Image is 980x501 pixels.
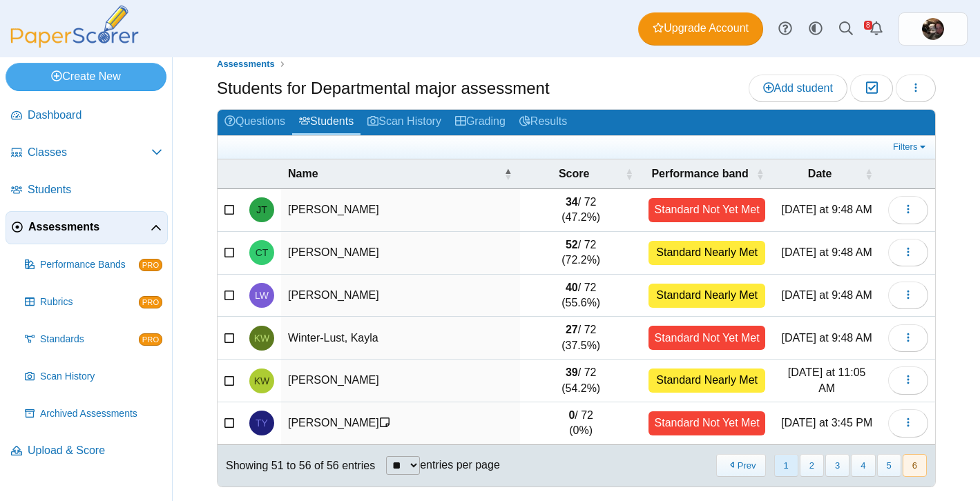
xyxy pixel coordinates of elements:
span: Kaiden Woodall [254,376,270,386]
a: Standards PRO [19,323,168,356]
td: / 72 (54.2%) [520,360,641,402]
button: 3 [825,454,849,477]
span: Score [559,168,589,179]
a: Students [292,110,361,135]
div: Showing 51 to 56 of 56 entries [218,445,375,487]
span: Date [808,168,832,179]
span: Standards [40,333,139,346]
b: 27 [566,324,578,335]
img: ps.jo0vLZGqkczVgVaR [922,18,944,40]
td: / 72 (72.2%) [520,232,641,275]
a: Results [512,110,574,135]
a: PaperScorer [6,38,144,50]
time: Sep 2, 2025 at 3:45 PM [781,417,872,429]
td: [PERSON_NAME] [281,275,520,317]
time: Sep 4, 2025 at 9:48 AM [782,246,872,258]
div: Standard Not Yet Met [648,411,765,435]
span: Luke Westlake [255,291,269,300]
time: Sep 4, 2025 at 9:48 AM [782,332,872,344]
td: [PERSON_NAME] [281,360,520,402]
td: [PERSON_NAME] [281,402,520,445]
button: 2 [800,454,824,477]
a: Upload & Score [6,435,168,468]
span: Scan History [40,370,162,384]
b: 52 [566,239,578,250]
h1: Students for Departmental major assessment [217,77,550,100]
div: Standard Not Yet Met [648,326,765,350]
span: PRO [139,259,162,271]
span: Rubrics [40,295,139,309]
span: Name [288,168,318,179]
img: PaperScorer [6,6,144,48]
time: Sep 4, 2025 at 9:48 AM [782,289,872,301]
div: Standard Nearly Met [648,369,765,393]
button: 5 [877,454,901,477]
time: Sep 3, 2025 at 11:05 AM [788,366,866,393]
button: 1 [774,454,798,477]
span: Archived Assessments [40,407,162,421]
a: Grading [448,110,512,135]
span: Date : Activate to sort [865,159,873,188]
a: Upgrade Account [638,12,763,46]
a: Create New [6,63,166,90]
span: Performance band [651,168,748,179]
span: Dashboard [28,108,162,123]
span: Chase Thomas [256,248,269,257]
a: Rubrics PRO [19,286,168,319]
button: 6 [903,454,927,477]
span: Kayla Winter-Lust [254,333,270,343]
a: Students [6,174,168,207]
span: PRO [139,296,162,308]
span: Assessments [217,59,275,69]
button: Previous [716,454,765,477]
a: Add student [749,75,847,102]
b: 39 [566,366,578,378]
b: 40 [566,282,578,293]
a: Dashboard [6,99,168,132]
div: Standard Nearly Met [648,241,765,265]
b: 34 [566,196,578,208]
td: / 72 (37.5%) [520,317,641,360]
a: Filters [890,140,932,154]
div: Standard Nearly Met [648,284,765,308]
span: Assessments [28,219,151,235]
td: / 72 (47.2%) [520,189,641,232]
a: Scan History [361,110,448,135]
a: Alerts [861,14,892,44]
span: Score : Activate to sort [625,159,633,188]
span: Jonathan Terron [256,205,267,215]
a: Assessments [6,211,168,244]
td: [PERSON_NAME] [281,232,520,275]
span: Upgrade Account [653,21,749,36]
td: / 72 (0%) [520,402,641,445]
time: Sep 4, 2025 at 9:48 AM [782,204,872,215]
a: Questions [218,110,292,135]
b: 0 [568,409,575,421]
a: ps.jo0vLZGqkczVgVaR [899,12,968,46]
nav: pagination [715,454,927,477]
a: Assessments [213,56,278,73]
a: Scan History [19,360,168,393]
div: Standard Not Yet Met [648,198,765,222]
td: [PERSON_NAME] [281,189,520,232]
span: Classes [28,145,151,160]
span: Add student [763,82,833,94]
button: 4 [851,454,875,477]
td: Winter-Lust, Kayla [281,317,520,360]
span: Students [28,182,162,197]
a: Performance Bands PRO [19,248,168,282]
span: PRO [139,333,162,346]
label: entries per page [420,459,500,471]
td: / 72 (55.6%) [520,275,641,317]
a: Classes [6,137,168,170]
span: Alissa Packer [922,18,944,40]
span: Name : Activate to invert sorting [503,159,512,188]
span: Performance Bands [40,258,139,272]
span: Performance band : Activate to sort [756,159,764,188]
span: Tyler Young [256,418,268,428]
a: Archived Assessments [19,397,168,431]
span: Upload & Score [28,443,162,458]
